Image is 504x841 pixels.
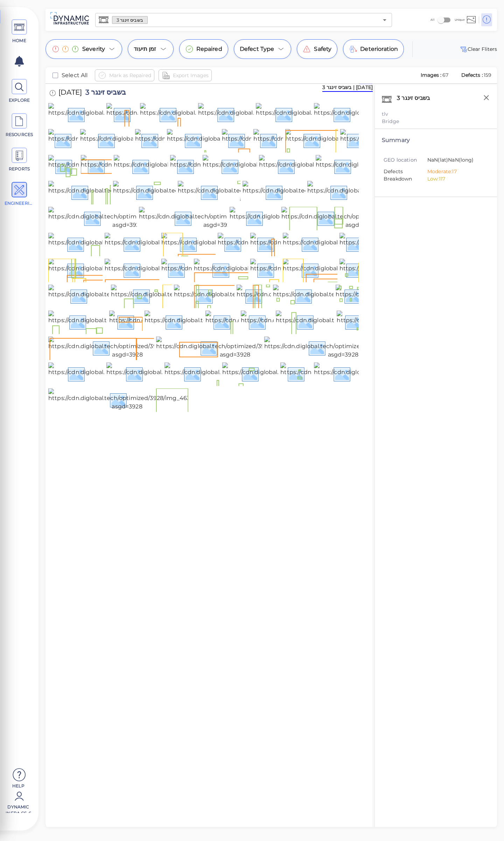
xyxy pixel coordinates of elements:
img: https://cdn.diglobal.tech/width210/3928/img_4604.jpg?asgd=3928 [170,155,327,177]
img: https://cdn.diglobal.tech/width210/3928/img_4596.jpg?asgd=3928 [273,285,429,307]
div: tlv [382,110,490,118]
img: https://cdn.diglobal.tech/width210/3928/img_4562.jpg?asgd=3928 [140,103,296,126]
img: https://cdn.diglobal.tech/width210/3928/img_4597.jpg?asgd=3928 [81,155,236,177]
span: HOME [5,38,34,44]
a: EXPLORE [3,79,35,103]
div: Bridge [382,118,490,125]
img: https://cdn.diglobal.tech/width210/3928/img_4607.jpg?asgd=3928 [161,259,317,281]
span: בשביס זינגר 3 [112,17,147,23]
img: https://cdn.diglobal.tech/width210/3928/img_4609.jpg?asgd=3928 [316,155,472,177]
img: https://cdn.diglobal.tech/width210/3928/img_4623.jpg?asgd=3928 [222,362,378,385]
img: https://cdn.diglobal.tech/width210/3928/img_4568.jpg?asgd=3928 [283,233,439,255]
img: https://cdn.diglobal.tech/width210/3928/img_4553.jpg?asgd=3928 [230,207,385,229]
span: EXPLORE [5,97,34,103]
span: Export Images [173,71,209,80]
img: https://cdn.diglobal.tech/width210/3928/img_4594.jpg?asgd=3928 [340,129,497,151]
span: Help [3,783,33,788]
span: GEO location [384,156,427,164]
img: https://cdn.diglobal.tech/width210/3928/img_4563.jpg?asgd=3928 [250,233,406,255]
div: בשביס זינגר 3 [395,92,439,107]
img: https://cdn.diglobal.tech/width210/3928/img_4587.jpg?asgd=3928 [283,259,438,281]
img: https://cdn.diglobal.tech/width210/3928/img_4613.jpg?asgd=3928 [337,311,491,333]
div: בשביס זינגר 3 | [DATE] [322,84,373,92]
img: https://cdn.diglobal.tech/width210/3928/img_4601.jpg?asgd=3928 [109,311,265,333]
img: https://cdn.diglobal.tech/width210/3928/img_4577.jpg?asgd=3928 [339,233,495,255]
img: https://cdn.diglobal.tech/width210/3928/img_4627.jpg?asgd=3928 [314,362,469,385]
span: Defects : [461,72,484,78]
img: https://cdn.diglobal.tech/optimized/3928/img_4631.jpg?asgd=3928 [48,388,206,411]
div: All Unique [430,13,464,27]
span: בשביס זינגר 3 [82,89,126,98]
img: https://cdn.diglobal.tech/width210/3928/img_4555.jpg?asgd=3928 [48,103,204,126]
img: https://cdn.diglobal.tech/width210/3928/img_4588.jpg?asgd=3928 [339,259,496,281]
img: https://cdn.diglobal.tech/width210/3928/img_4602.jpg?asgd=3928 [114,155,270,177]
button: Open [380,15,390,25]
span: זמן תיעוד [134,45,156,53]
span: Safety [314,45,331,53]
button: Mark as Repaired [95,69,154,81]
img: https://cdn.diglobal.tech/optimized/3928/img_4630.jpg?asgd=3928 [139,207,298,229]
a: REPORTS [3,148,35,172]
img: https://cdn.diglobal.tech/width210/3928/img_4581.jpg?asgd=3928 [48,259,203,281]
img: https://cdn.diglobal.tech/width210/3928/img_4624.jpg?asgd=3928 [280,362,437,385]
button: Clear Fliters [459,45,497,53]
img: https://cdn.diglobal.tech/width210/3928/img_4578.jpg?asgd=3928 [167,129,323,151]
span: Defects Breakdown [384,168,427,183]
img: https://cdn.diglobal.tech/width210/3928/img_4566.jpg?asgd=3928 [256,103,412,126]
img: https://cdn.diglobal.tech/width210/3928/img_4579.jpg?asgd=3928 [222,129,378,151]
img: https://cdn.diglobal.tech/width210/3928/img_4552.jpg?asgd=3928 [48,285,204,307]
img: https://cdn.diglobal.tech/width210/3928/img_4612.jpg?asgd=3928 [276,311,430,333]
a: HOME [3,19,35,44]
li: Moderate: 17 [427,168,485,175]
img: https://cdn.diglobal.tech/optimized/3928/img_4616.jpg?asgd=3928 [264,337,422,359]
img: https://cdn.diglobal.tech/width210/3928/img_4583.jpg?asgd=3928 [194,259,350,281]
span: NaN (lat) NaN (long) [427,156,485,164]
span: Repaired [196,45,222,53]
img: https://cdn.diglobal.tech/width210/3928/img_4603.jpg?asgd=3928 [145,311,301,333]
img: https://cdn.diglobal.tech/width210/3928/img_4625.jpg?asgd=3928 [243,181,398,203]
img: https://cdn.diglobal.tech/width210/3928/img_4618.jpg?asgd=3928 [106,362,261,385]
img: https://cdn.diglobal.tech/width210/3928/img_4584.jpg?asgd=3928 [250,259,407,281]
img: https://cdn.diglobal.tech/optimized/3928/img_4629.jpg?asgd=3928 [48,207,207,229]
img: https://cdn.diglobal.tech/width210/3928/img_4571.jpg?asgd=3928 [314,103,468,126]
img: https://cdn.diglobal.tech/width210/3928/img_4590.jpg?asgd=3928 [285,129,442,151]
img: https://cdn.diglobal.tech/width210/3928/img_4599.jpg?asgd=3928 [48,311,204,333]
span: REPORTS [5,166,34,172]
li: Low: 117 [427,175,485,183]
span: Severity [82,45,105,53]
img: https://cdn.diglobal.tech/width210/3928/img_4580.jpg?asgd=3928 [161,233,318,255]
img: https://cdn.diglobal.tech/width210/3928/img_4560.jpg?asgd=3928 [48,233,205,255]
img: https://cdn.diglobal.tech/width210/3928/img_4598.jpg?asgd=3928 [336,285,492,307]
a: ENGINEERING [3,182,35,206]
img: https://cdn.diglobal.tech/width210/3928/img_4620.jpg?asgd=3928 [113,181,269,203]
iframe: Chat [474,809,499,836]
img: https://cdn.diglobal.tech/width210/3928/img_4591.jpg?asgd=3928 [174,285,329,307]
img: https://cdn.diglobal.tech/width210/3928/img_4574.jpg?asgd=3928 [80,129,236,151]
span: 159 [484,72,491,78]
img: https://cdn.diglobal.tech/width210/3928/img_4610.jpg?asgd=3928 [205,311,361,333]
img: https://cdn.diglobal.tech/width210/3928/img_4608.jpg?asgd=3928 [259,155,416,177]
a: RESOURCES [3,113,35,138]
img: https://cdn.diglobal.tech/width210/3928/img_4605.jpg?asgd=3928 [203,155,359,177]
span: 67 [442,72,448,78]
span: Dynamic Infra CS-6 [3,804,33,813]
span: Select All [62,71,88,80]
img: https://cdn.diglobal.tech/width210/3928/img_4619.jpg?asgd=3928 [48,181,203,203]
span: Mark as Repaired [109,71,151,80]
span: Defect Type [240,45,274,53]
img: https://cdn.diglobal.tech/width210/3928/img_4621.jpg?asgd=3928 [178,181,332,203]
span: [DATE] [58,89,82,98]
img: https://cdn.diglobal.tech/width210/3928/img_4611.jpg?asgd=3928 [241,311,394,333]
img: https://cdn.diglobal.tech/width210/3928/img_4572.jpg?asgd=3928 [48,129,204,151]
div: Summary [382,136,490,144]
button: Export Images [159,69,212,81]
img: https://cdn.diglobal.tech/width210/3928/img_4595.jpg?asgd=3928 [48,155,204,177]
img: https://cdn.diglobal.tech/width210/3928/img_4557.jpg?asgd=3928 [106,103,261,126]
img: https://cdn.diglobal.tech/width210/3928/img_4626.jpg?asgd=3928 [307,181,463,203]
span: Images : [420,72,442,78]
img: https://cdn.diglobal.tech/width210/3928/img_4582.jpg?asgd=3928 [105,259,260,281]
img: https://cdn.diglobal.tech/width210/3928/img_4622.jpg?asgd=3928 [164,362,320,385]
span: Deterioration [360,45,398,53]
img: https://cdn.diglobal.tech/width210/3928/img_4592.jpg?asgd=3928 [237,285,392,307]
